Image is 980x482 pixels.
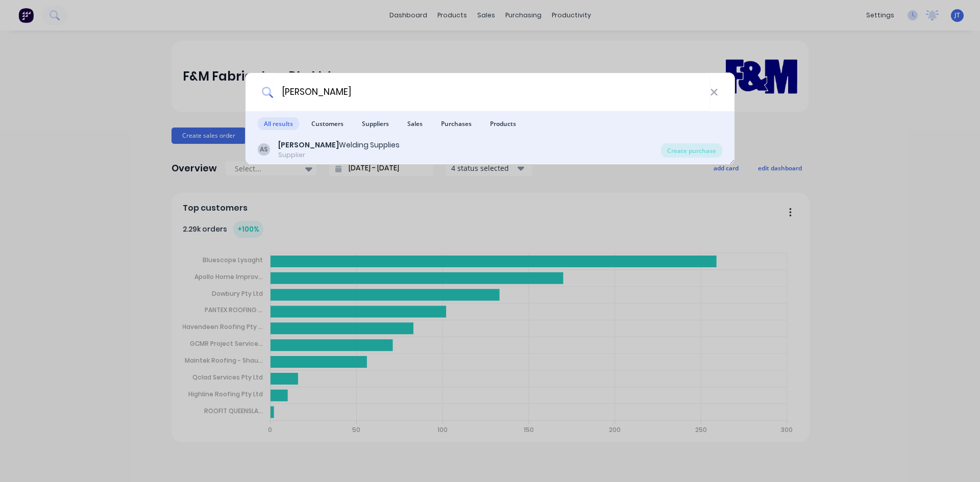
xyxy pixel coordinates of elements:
span: All results [258,117,299,130]
span: Sales [401,117,429,130]
b: [PERSON_NAME] [278,140,339,150]
div: Supplier [278,150,400,160]
span: Customers [305,117,350,130]
span: Products [484,117,522,130]
input: Start typing a customer or supplier name to create a new order... [273,73,710,111]
div: AS [258,143,270,156]
div: Welding Supplies [278,140,400,150]
div: Create purchase [661,143,722,158]
span: Purchases [435,117,478,130]
span: Suppliers [356,117,395,130]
